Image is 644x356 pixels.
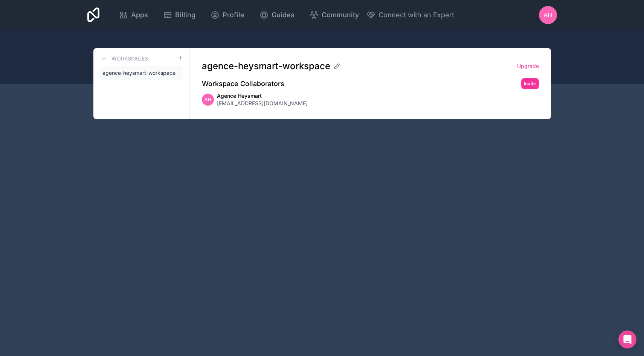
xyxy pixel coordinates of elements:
button: Invite [521,78,539,89]
a: Workspaces [99,54,148,63]
a: Apps [113,7,154,23]
span: Connect with an Expert [378,10,454,20]
span: Apps [131,10,148,20]
a: Profile [204,7,250,23]
span: agence-heysmart-workspace [202,60,330,72]
span: agence-heysmart-workspace [102,69,175,77]
span: AH [204,97,211,103]
span: Guides [272,10,295,20]
span: Agence Heysmart [217,92,308,100]
span: Community [322,10,359,20]
a: Guides [253,7,301,23]
h2: Workspace Collaborators [202,79,284,89]
span: Profile [223,10,244,20]
span: AH [543,11,552,20]
span: Billing [175,10,195,20]
div: Open Intercom Messenger [618,330,636,348]
span: [EMAIL_ADDRESS][DOMAIN_NAME] [217,100,308,107]
button: Connect with an Expert [366,10,454,20]
a: Community [304,7,365,23]
h3: Workspaces [111,55,148,62]
a: agence-heysmart-workspace [99,66,183,80]
a: Upgrade [517,62,539,70]
a: Billing [157,7,201,23]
